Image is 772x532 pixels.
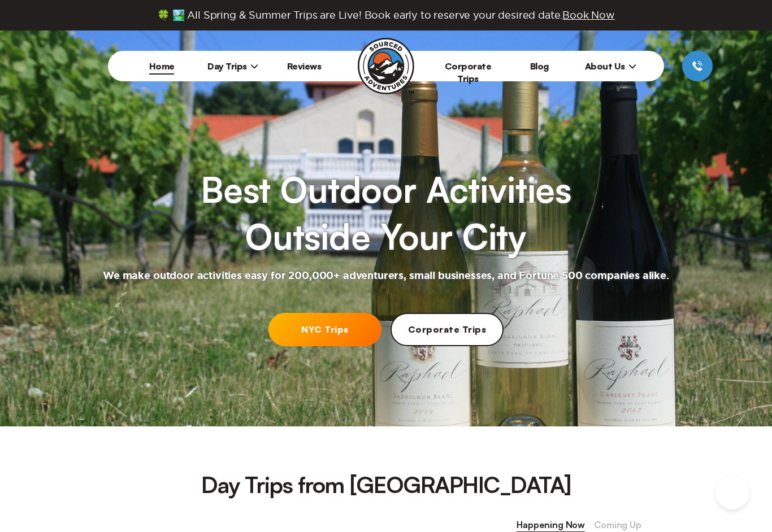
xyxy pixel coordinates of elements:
[530,60,549,72] a: Blog
[149,60,175,72] a: Home
[445,60,492,84] a: Corporate Trips
[391,313,504,346] a: Corporate Trips
[358,38,414,94] img: Sourced Adventures company logo
[207,60,258,72] span: Day Trips
[157,9,615,21] span: 🍀 🏞️ All Spring & Summer Trips are Live! Book early to reserve your desired date.
[585,60,636,72] span: About Us
[103,269,669,283] h2: We make outdoor activities easy for 200,000+ adventurers, small businesses, and Fortune 500 compa...
[287,60,322,72] a: Reviews
[562,10,615,20] span: Book Now
[268,313,381,346] a: NYC Trips
[201,166,571,260] h1: Best Outdoor Activities Outside Your City
[715,476,749,509] iframe: Help Scout Beacon - Open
